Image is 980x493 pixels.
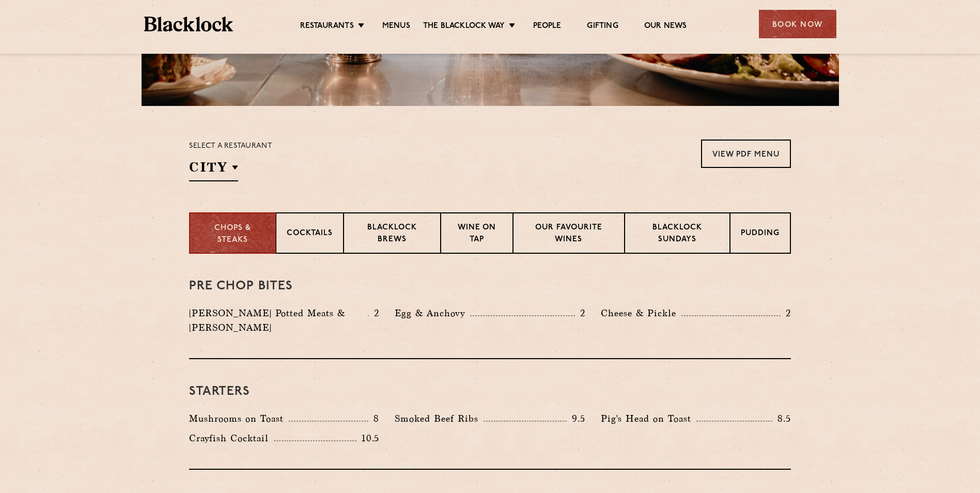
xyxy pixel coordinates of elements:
[369,306,379,320] p: 2
[189,306,368,335] p: [PERSON_NAME] Potted Meats & [PERSON_NAME]
[452,222,502,246] p: Wine on Tap
[567,412,585,425] p: 9.5
[423,21,505,33] a: The Blacklock Way
[781,306,791,320] p: 2
[368,412,379,425] p: 8
[300,21,354,33] a: Restaurants
[533,21,561,33] a: People
[144,17,234,32] img: BL_Textured_Logo-footer-cropped.svg
[200,223,265,246] p: Chops & Steaks
[395,411,484,426] p: Smoked Beef Ribs
[575,306,585,320] p: 2
[635,222,719,246] p: Blacklock Sundays
[701,140,791,168] a: View PDF Menu
[354,222,430,246] p: Blacklock Brews
[189,385,791,398] h3: Starters
[382,21,410,33] a: Menus
[189,140,272,153] p: Select a restaurant
[759,10,836,38] div: Book Now
[644,21,687,33] a: Our News
[189,280,791,293] h3: Pre Chop Bites
[395,306,470,320] p: Egg & Anchovy
[189,411,289,426] p: Mushrooms on Toast
[601,306,681,320] p: Cheese & Pickle
[287,228,333,241] p: Cocktails
[601,411,696,426] p: Pig's Head on Toast
[772,412,791,425] p: 8.5
[356,432,379,445] p: 10.5
[741,228,780,241] p: Pudding
[189,158,238,181] h2: City
[524,222,613,246] p: Our favourite wines
[587,21,618,33] a: Gifting
[189,431,274,445] p: Crayfish Cocktail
